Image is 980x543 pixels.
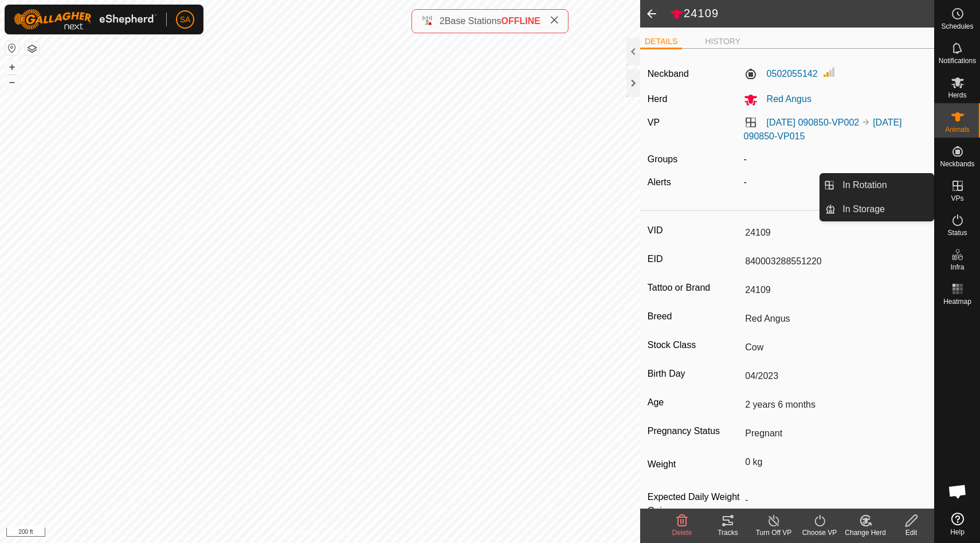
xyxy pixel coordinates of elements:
[940,474,975,509] div: Open chat
[648,252,740,267] label: EID
[640,36,682,49] li: DETAILS
[670,6,934,21] h2: 24109
[648,94,668,104] label: Herd
[14,9,157,30] img: Gallagher Logo
[180,14,191,26] span: SA
[648,338,740,353] label: Stock Class
[842,178,887,192] span: In Rotation
[445,16,501,26] span: Base Stations
[739,175,932,189] div: -
[275,528,317,538] a: Privacy Policy
[648,154,677,164] label: Groups
[820,198,934,221] li: In Storage
[5,60,19,74] button: +
[842,528,888,538] div: Change Herd
[700,36,745,48] li: HISTORY
[836,174,934,197] a: In Rotation
[648,223,740,238] label: VID
[941,23,973,30] span: Schedules
[739,153,932,166] div: -
[767,118,860,127] a: [DATE] 090850-VP002
[758,94,812,104] span: Red Angus
[744,118,902,141] a: [DATE] 090850-VP015
[861,118,871,127] img: to
[648,280,740,295] label: Tattoo or Brand
[935,508,980,540] a: Help
[836,198,934,221] a: In Storage
[648,424,740,439] label: Pregnancy Status
[950,529,965,536] span: Help
[25,42,39,56] button: Map Layers
[948,92,966,99] span: Herds
[939,57,976,64] span: Notifications
[797,528,842,538] div: Choose VP
[440,16,445,26] span: 2
[751,528,797,538] div: Turn Off VP
[940,161,974,167] span: Neckbands
[648,118,660,127] label: VP
[5,75,19,89] button: –
[888,528,934,538] div: Edit
[5,41,19,55] button: Reset Map
[648,395,740,410] label: Age
[648,490,740,518] label: Expected Daily Weight Gain
[501,16,540,26] span: OFFLINE
[950,264,964,271] span: Infra
[842,202,885,216] span: In Storage
[822,65,836,79] img: Signal strength
[672,529,692,537] span: Delete
[648,366,740,381] label: Birth Day
[820,174,934,197] li: In Rotation
[705,528,751,538] div: Tracks
[947,229,967,236] span: Status
[331,528,365,538] a: Contact Us
[648,452,740,476] label: Weight
[943,298,971,305] span: Heatmap
[951,195,963,202] span: VPs
[744,67,818,81] label: 0502055142
[648,309,740,324] label: Breed
[648,67,689,81] label: Neckband
[945,126,970,133] span: Animals
[648,177,671,187] label: Alerts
